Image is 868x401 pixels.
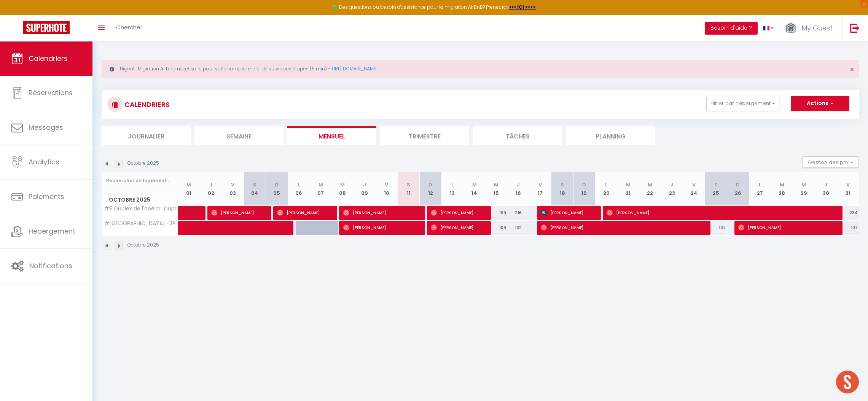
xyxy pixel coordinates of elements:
span: Hébergement [29,226,75,236]
img: Super Booking [23,21,70,34]
span: My Guest [801,23,833,33]
div: Ouvrir le chat [836,371,859,393]
li: Journalier [102,126,191,145]
span: Analytics [29,157,59,167]
th: 16 [507,172,529,206]
span: [PERSON_NAME] [738,220,834,235]
img: ... [785,22,796,35]
span: [PERSON_NAME] [343,220,417,235]
span: [PERSON_NAME] [541,220,702,235]
abbr: S [407,181,410,188]
span: [PERSON_NAME] [607,205,835,220]
th: 03 [222,172,244,206]
abbr: V [846,181,850,188]
abbr: J [824,181,827,188]
span: #[GEOGRAPHIC_DATA] · 3P côté port 5min du [GEOGRAPHIC_DATA]/ Balcon, Clim&WIFI [103,221,179,226]
th: 14 [463,172,486,206]
th: 01 [178,172,200,206]
input: Rechercher un logement... [106,174,174,188]
span: [PERSON_NAME] [277,205,328,220]
abbr: D [582,181,586,188]
th: 05 [266,172,288,206]
span: [PERSON_NAME] [431,205,482,220]
abbr: J [209,181,212,188]
th: 30 [815,172,837,206]
span: #9 Duplex de l'opéra · Duplex de l'Opéra, Vue Mer - Terrasse & AC [103,206,179,212]
abbr: D [736,181,740,188]
span: Messages [29,123,63,132]
abbr: S [253,181,256,188]
th: 17 [529,172,551,206]
abbr: M [319,181,323,188]
abbr: J [671,181,674,188]
abbr: L [298,181,300,188]
th: 23 [661,172,683,206]
span: [PERSON_NAME] [431,220,482,235]
th: 29 [793,172,815,206]
th: 22 [639,172,661,206]
a: ... My Guest [779,15,842,41]
th: 28 [771,172,793,206]
abbr: J [363,181,366,188]
abbr: V [231,181,234,188]
th: 26 [727,172,749,206]
abbr: V [538,181,542,188]
abbr: S [714,181,718,188]
abbr: V [385,181,388,188]
th: 20 [595,172,617,206]
div: 132 [507,221,529,235]
div: 137 [705,221,727,235]
a: >>> ICI <<<< [509,4,536,10]
th: 25 [705,172,727,206]
span: Paiements [29,192,64,201]
span: [PERSON_NAME] [211,205,263,220]
th: 21 [617,172,639,206]
div: 107 [837,221,859,235]
button: Besoin d'aide ? [705,22,758,35]
span: Calendriers [29,54,68,63]
span: × [850,65,854,74]
div: 216 [507,206,529,220]
li: Trimestre [380,126,469,145]
th: 07 [310,172,332,206]
h3: CALENDRIERS [123,96,170,113]
abbr: M [780,181,784,188]
span: Réservations [29,88,73,97]
a: [URL][DOMAIN_NAME] [330,65,377,72]
li: Tâches [473,126,562,145]
th: 04 [244,172,266,206]
span: Chercher [116,23,142,31]
abbr: L [451,181,454,188]
th: 24 [683,172,705,206]
span: [PERSON_NAME] [343,205,417,220]
th: 02 [200,172,222,206]
div: Urgent : Migration Airbnb nécessaire pour votre compte, merci de suivre ces étapes (5 min) - [102,60,859,78]
p: Octobre 2025 [127,242,159,249]
li: Planning [566,126,655,145]
th: 06 [288,172,310,206]
abbr: S [561,181,564,188]
th: 10 [376,172,398,206]
button: Close [850,66,854,73]
abbr: L [605,181,607,188]
th: 08 [332,172,354,206]
th: 18 [551,172,573,206]
th: 11 [398,172,420,206]
li: Mensuel [287,126,376,145]
th: 27 [749,172,771,206]
abbr: V [692,181,696,188]
th: 15 [486,172,508,206]
abbr: D [428,181,432,188]
abbr: M [340,181,345,188]
a: Chercher [110,15,148,41]
abbr: M [801,181,806,188]
img: logout [850,23,860,33]
button: Filtrer par hébergement [706,96,779,111]
th: 31 [837,172,859,206]
abbr: M [472,181,477,188]
span: [PERSON_NAME] [541,205,592,220]
p: Octobre 2025 [127,160,159,167]
abbr: M [648,181,652,188]
abbr: M [494,181,499,188]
